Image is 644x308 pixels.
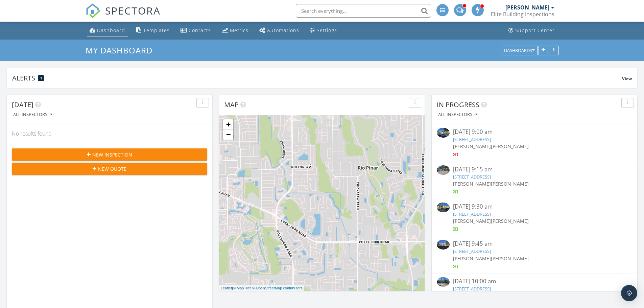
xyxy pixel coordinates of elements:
[40,76,42,80] span: 1
[437,203,632,233] a: [DATE] 9:30 am [STREET_ADDRESS] [PERSON_NAME][PERSON_NAME]
[12,163,207,175] button: New Quote
[97,27,125,33] div: Dashboard
[453,143,491,149] span: [PERSON_NAME]
[453,174,491,180] a: [STREET_ADDRESS]
[453,218,491,224] span: [PERSON_NAME]
[622,76,632,81] span: View
[252,286,303,290] a: © OpenStreetMap contributors
[92,151,132,158] span: New Inspection
[307,24,340,37] a: Settings
[257,24,302,37] a: Automations (Advanced)
[438,112,477,117] div: All Inspectors
[178,24,214,37] a: Contacts
[515,27,555,33] div: Support Center
[143,27,170,33] div: Templates
[453,211,491,217] a: [STREET_ADDRESS]
[437,203,450,212] img: 9530138%2Fcover_photos%2FpuC28RDNOjkxKtn8yHpY%2Fsmall.jpg
[453,255,491,262] span: [PERSON_NAME]
[87,24,128,37] a: Dashboard
[453,248,491,254] a: [STREET_ADDRESS]
[491,255,529,262] span: [PERSON_NAME]
[12,73,622,82] div: Alerts
[453,128,616,136] div: [DATE] 9:00 am
[86,9,161,23] a: SPECTORA
[219,24,251,37] a: Metrics
[491,181,529,187] span: [PERSON_NAME]
[86,3,100,18] img: The Best Home Inspection Software - Spectora
[453,165,616,174] div: [DATE] 9:15 am
[12,110,54,119] button: All Inspectors
[133,24,172,37] a: Templates
[223,129,233,140] a: Zoom out
[12,100,33,109] span: [DATE]
[437,110,479,119] button: All Inspectors
[221,286,232,290] a: Leaflet
[506,24,557,37] a: Support Center
[437,277,450,287] img: 9530172%2Fcover_photos%2F8LZt3ogdD28199p7LhUj%2Fsmall.jpg
[189,27,211,33] div: Contacts
[453,136,491,142] a: [STREET_ADDRESS]
[453,203,616,211] div: [DATE] 9:30 am
[105,3,161,18] span: SPECTORA
[453,181,491,187] span: [PERSON_NAME]
[621,285,637,301] div: Open Intercom Messenger
[86,45,158,56] a: My Dashboard
[12,148,207,161] button: New Inspection
[453,286,491,292] a: [STREET_ADDRESS]
[453,240,616,248] div: [DATE] 9:45 am
[230,27,248,33] div: Metrics
[437,128,632,158] a: [DATE] 9:00 am [STREET_ADDRESS] [PERSON_NAME][PERSON_NAME]
[504,48,534,53] div: Dashboards
[437,277,632,307] a: [DATE] 10:00 am [STREET_ADDRESS] [PERSON_NAME][PERSON_NAME]
[7,124,212,143] div: No results found
[223,119,233,129] a: Zoom in
[296,4,431,18] input: Search everything...
[437,165,450,175] img: 9530121%2Fcover_photos%2FQhs68IeGWmqQPS6cqKJo%2Fsmall.jpg
[437,240,632,270] a: [DATE] 9:45 am [STREET_ADDRESS] [PERSON_NAME][PERSON_NAME]
[437,100,479,109] span: In Progress
[437,128,450,138] img: 9530047%2Fcover_photos%2FfE4iJGXe3CoJpnmQBP5d%2Fsmall.jpg
[13,112,52,117] div: All Inspectors
[491,143,529,149] span: [PERSON_NAME]
[98,165,126,172] span: New Quote
[501,46,538,55] button: Dashboards
[491,218,529,224] span: [PERSON_NAME]
[224,100,239,109] span: Map
[437,240,450,250] img: 9530155%2Freports%2Fdf20ce61-22b0-4fb9-b78b-dcd72c3cbb7f%2Fcover_photos%2FeZqrf9zzDZs2cXQ3xpCS%2F...
[219,285,304,291] div: |
[233,286,251,290] a: © MapTiler
[491,11,554,18] div: Elite Building Inspections
[317,27,337,33] div: Settings
[267,27,299,33] div: Automations
[437,165,632,195] a: [DATE] 9:15 am [STREET_ADDRESS] [PERSON_NAME][PERSON_NAME]
[453,277,616,286] div: [DATE] 10:00 am
[505,4,549,11] div: [PERSON_NAME]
